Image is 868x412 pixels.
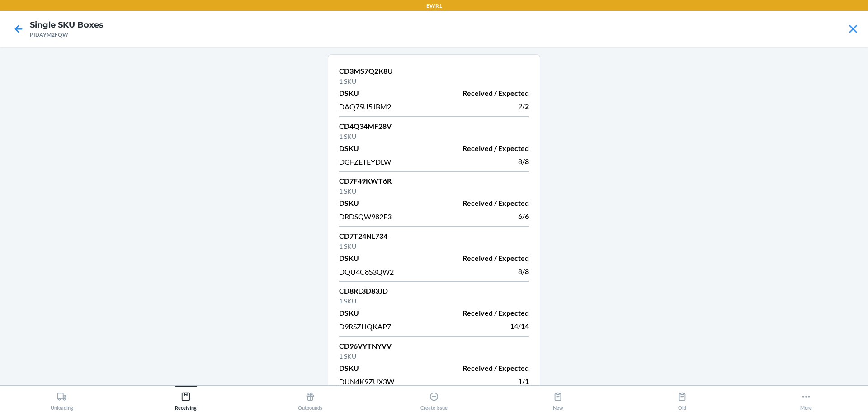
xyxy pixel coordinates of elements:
div: Create Issue [420,388,448,411]
p: CD96VYTNYVV [339,341,529,351]
span: 8 [518,267,522,275]
button: Old [620,386,744,411]
p: DSKU [339,143,429,154]
span: D9RSZHQKAP7 [339,322,391,331]
p: Received / Expected [439,253,529,264]
p: 1 SKU [339,76,529,86]
p: Received / Expected [439,143,529,154]
span: / [522,102,525,110]
div: Old [677,388,687,411]
button: Outbounds [248,386,372,411]
p: 1 SKU [339,296,529,306]
button: Receiving [124,386,248,411]
p: DSKU [339,253,429,264]
span: DRDSQW982E3 [339,212,392,221]
p: 1 SKU [339,186,529,196]
p: CD7F49KWT6R [339,175,529,186]
p: Received / Expected [439,88,529,99]
span: / [518,322,521,330]
p: Received / Expected [439,198,529,208]
span: DUN4K9ZUX3W [339,377,394,386]
div: Unloading [51,388,73,411]
span: / [522,212,525,220]
span: 6 [518,212,522,220]
span: 14 [521,322,529,330]
div: New [553,388,563,411]
span: 2 [518,102,522,110]
h4: Single SKU Boxes [30,19,104,31]
span: 6 [525,212,529,220]
div: Outbounds [298,388,322,411]
span: DGFZETEYDLW [339,157,391,166]
p: 1 SKU [339,242,529,251]
button: New [496,386,620,411]
span: 14 [510,322,518,330]
p: DSKU [339,363,429,374]
span: 1 [525,377,529,385]
p: EWR1 [426,2,442,10]
span: / [522,267,525,275]
div: PIDAYM2FQW [30,31,104,39]
span: / [522,157,525,166]
p: CD7T24NL734 [339,231,529,242]
p: 1 SKU [339,132,529,141]
span: 8 [525,267,529,275]
div: More [800,388,812,411]
div: Receiving [175,388,197,411]
span: 8 [518,157,522,166]
span: DAQ7SU5JBM2 [339,102,391,111]
p: CD8RL3D83JD [339,285,529,296]
p: Received / Expected [439,363,529,374]
p: CD4Q34MF28V [339,121,529,132]
span: 1 [518,377,522,385]
span: DQU4C8S3QW2 [339,267,394,276]
p: Received / Expected [439,308,529,318]
p: DSKU [339,88,429,99]
span: 2 [525,102,529,110]
p: CD3MS7Q2K8U [339,66,529,76]
button: Create Issue [372,386,496,411]
p: DSKU [339,198,429,208]
span: / [522,377,525,385]
p: 1 SKU [339,351,529,361]
p: DSKU [339,308,429,318]
span: 8 [525,157,529,166]
button: More [744,386,868,411]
